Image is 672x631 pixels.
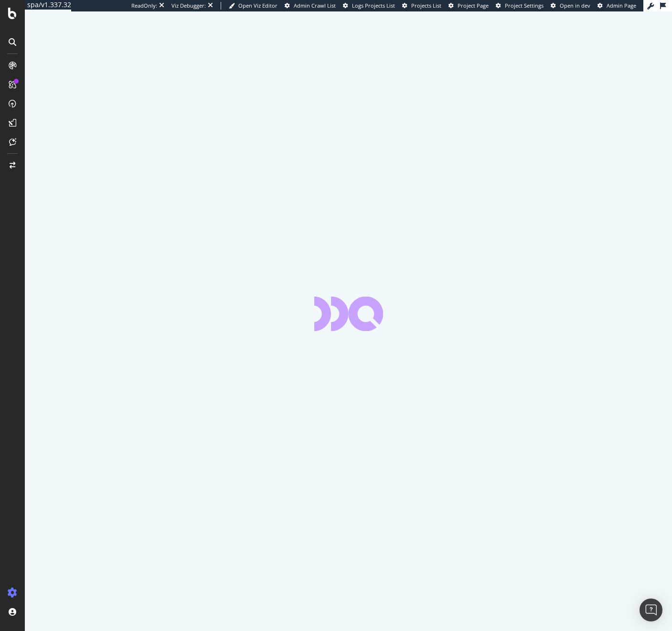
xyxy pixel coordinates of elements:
[171,2,206,10] div: Viz Debugger:
[238,2,277,9] span: Open Viz Editor
[458,2,489,9] span: Project Page
[402,2,441,10] a: Projects List
[505,2,544,9] span: Project Settings
[343,2,395,10] a: Logs Projects List
[607,2,636,9] span: Admin Page
[560,2,590,9] span: Open in dev
[640,599,662,621] div: Open Intercom Messenger
[352,2,395,9] span: Logs Projects List
[314,297,383,331] div: animation
[229,2,277,10] a: Open Viz Editor
[551,2,590,10] a: Open in dev
[411,2,441,9] span: Projects List
[285,2,336,10] a: Admin Crawl List
[597,2,636,10] a: Admin Page
[448,2,489,10] a: Project Page
[496,2,544,10] a: Project Settings
[294,2,336,9] span: Admin Crawl List
[131,2,157,10] div: ReadOnly:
